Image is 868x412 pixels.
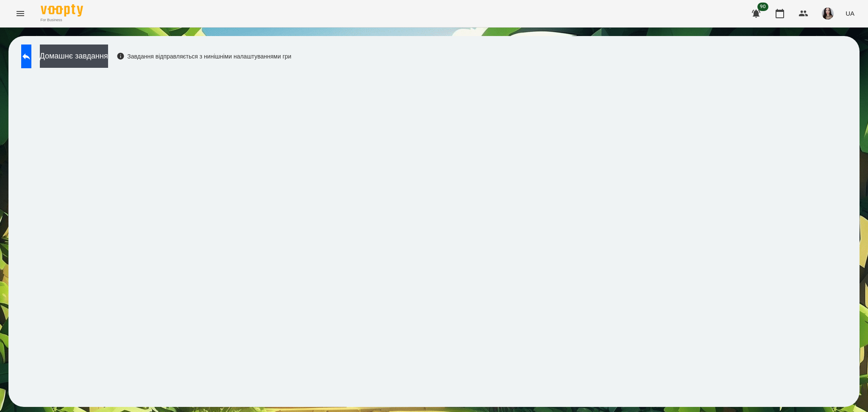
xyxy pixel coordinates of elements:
[846,9,854,18] span: UA
[842,6,858,21] button: UA
[41,17,83,23] span: For Business
[117,52,292,61] div: Завдання відправляється з нинішніми налаштуваннями гри
[757,3,768,11] span: 90
[40,45,108,68] button: Домашнє завдання
[10,3,31,24] button: Menu
[41,4,83,17] img: Voopty Logo
[822,8,834,19] img: 23d2127efeede578f11da5c146792859.jpg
